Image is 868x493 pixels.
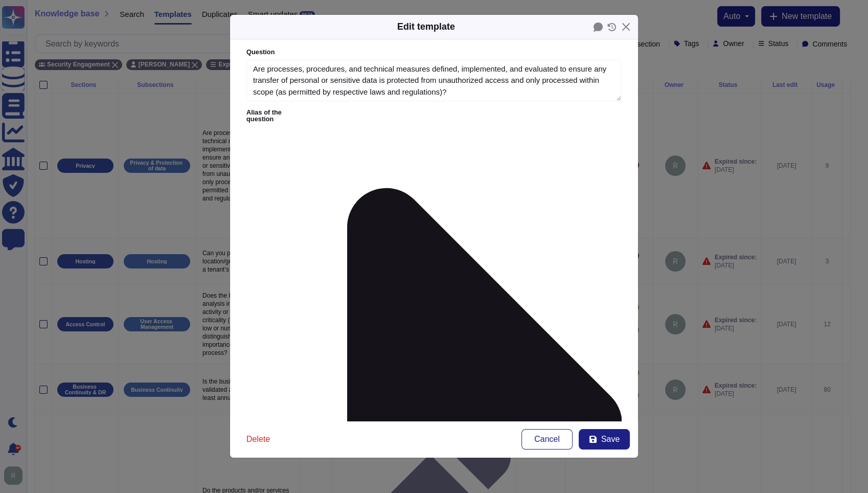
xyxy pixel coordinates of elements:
[238,429,278,450] button: Delete
[579,429,630,450] button: Save
[246,49,622,56] label: Question
[521,429,573,450] button: Cancel
[534,435,560,443] span: Cancel
[601,435,620,443] span: Save
[246,435,270,443] span: Delete
[618,19,634,35] button: Close
[397,20,455,34] div: Edit template
[246,60,622,102] textarea: Are processes, procedures, and technical measures defined, implemented, and evaluated to ensure a...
